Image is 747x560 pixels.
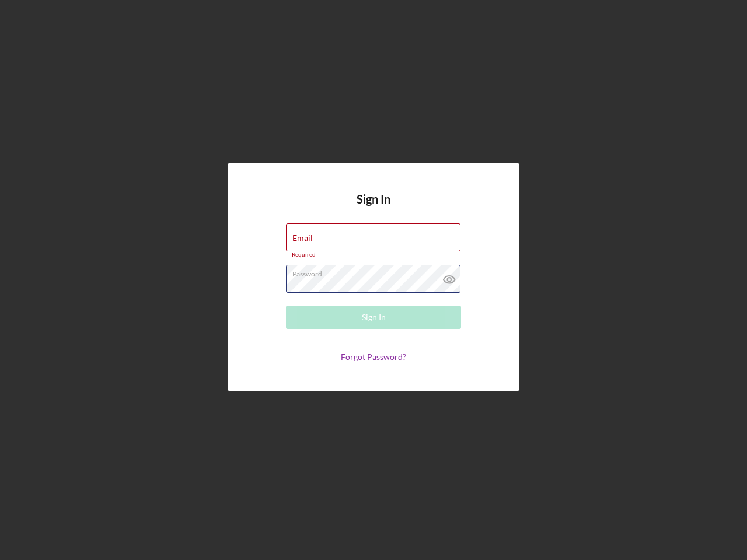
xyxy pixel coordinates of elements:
h4: Sign In [357,192,390,223]
label: Email [292,233,313,243]
div: Sign In [362,306,386,329]
div: Required [286,251,461,258]
button: Sign In [286,306,461,329]
a: Forgot Password? [341,352,406,362]
label: Password [292,265,460,278]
